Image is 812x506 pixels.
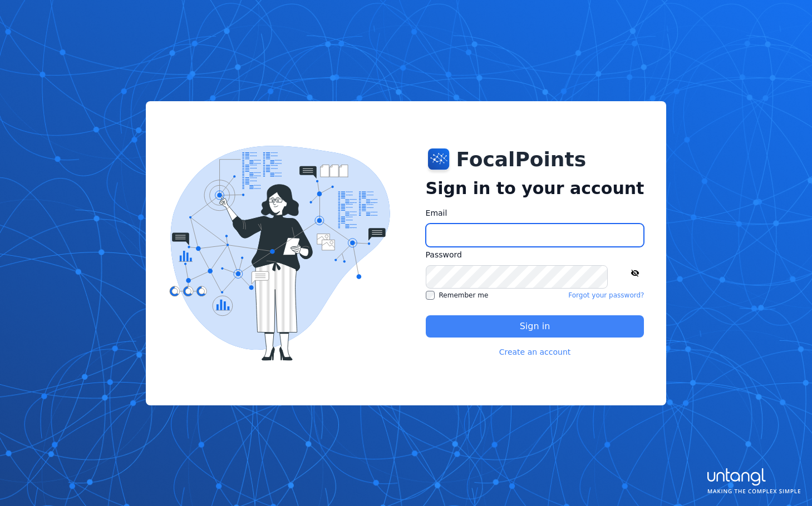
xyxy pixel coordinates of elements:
label: Remember me [426,291,489,300]
label: Password [426,249,644,261]
button: Sign in [426,315,644,338]
a: Forgot your password? [568,291,644,300]
h1: FocalPoints [456,148,587,171]
a: Create an account [499,346,571,358]
label: Email [426,207,644,219]
input: Remember me [426,291,435,300]
h2: Sign in to your account [426,178,644,199]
